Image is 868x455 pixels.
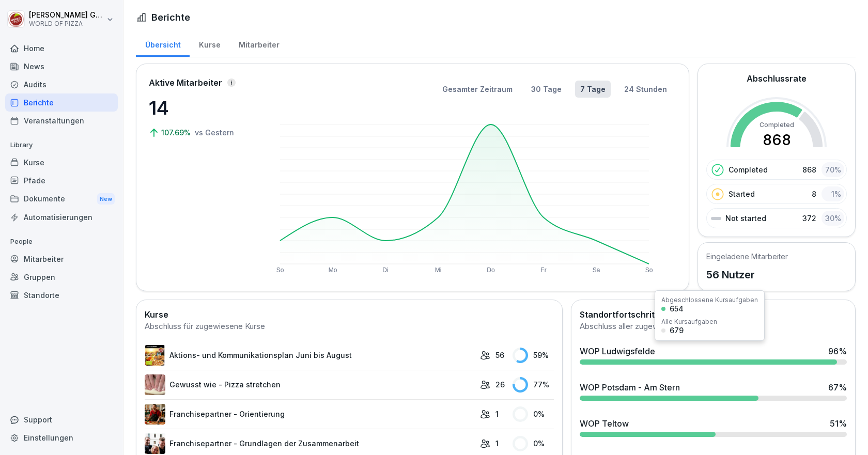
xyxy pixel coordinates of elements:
a: Franchisepartner - Orientierung [145,404,475,425]
a: Übersicht [136,30,190,57]
a: Standorte [5,286,118,304]
div: Support [5,411,118,429]
text: Fr [540,266,546,274]
h1: Berichte [151,10,190,24]
img: wv9qdipp89lowhfx6mawjprm.png [145,345,165,366]
a: Home [5,39,118,57]
a: Mitarbeiter [229,30,288,57]
div: 59 % [513,348,554,363]
a: WOP Ludwigsfelde96% [576,341,851,369]
button: 30 Tage [526,81,567,98]
p: 372 [802,213,816,224]
img: t4g7eu33fb3xcinggz4rhe0w.png [145,404,165,425]
p: [PERSON_NAME] Goldmann [29,11,104,20]
div: Alle Kursaufgaben [661,319,717,325]
p: 26 [495,379,505,390]
a: Berichte [5,93,118,112]
a: Kurse [5,153,118,171]
p: WORLD OF PIZZA [29,20,104,27]
text: Mi [435,266,442,274]
img: jg5uy95jeicgu19gkip2jpcz.png [145,433,165,454]
a: Franchisepartner - Grundlagen der Zusammenarbeit [145,433,475,454]
text: Di [382,266,388,274]
a: Aktions- und Kommunikationsplan Juni bis August [145,345,475,366]
div: Abschluss aller zugewiesenen Kurse pro Standort [580,321,847,333]
p: 14 [149,94,252,122]
div: 70 % [822,162,844,177]
text: Do [487,266,495,274]
div: 0 % [513,406,554,422]
h5: Eingeladene Mitarbeiter [706,251,788,262]
h2: Kurse [145,308,554,321]
button: 7 Tage [575,81,611,98]
div: New [97,193,115,205]
div: 77 % [513,377,554,393]
div: WOP Potsdam - Am Stern [580,381,680,394]
div: 30 % [822,211,844,226]
p: Aktive Mitarbeiter [149,76,222,89]
div: 654 [670,305,684,312]
a: Pfade [5,171,118,190]
div: WOP Ludwigsfelde [580,345,655,357]
h2: Abschlussrate [747,72,807,85]
img: omtcyif9wkfkbfxep8chs03y.png [145,374,165,395]
p: Completed [729,164,768,175]
text: So [645,266,653,274]
div: 1 % [822,186,844,201]
text: So [276,266,284,274]
text: Mo [329,266,337,274]
button: 24 Stunden [619,81,672,98]
div: 67 % [828,381,847,394]
div: 679 [670,327,684,334]
a: Gruppen [5,268,118,286]
p: Not started [725,213,766,224]
div: WOP Teltow [580,417,629,430]
p: vs Gestern [195,127,234,138]
a: Einstellungen [5,429,118,447]
p: 1 [495,438,499,449]
h2: Standortfortschritt [580,308,847,321]
a: Gewusst wie - Pizza stretchen [145,374,475,395]
button: Gesamter Zeitraum [437,81,518,98]
a: Automatisierungen [5,208,118,226]
a: WOP Potsdam - Am Stern67% [576,377,851,405]
text: Sa [593,266,600,274]
div: 0 % [513,436,554,451]
p: 56 [495,350,504,360]
div: Dokumente [5,190,118,209]
p: 868 [802,164,816,175]
a: Veranstaltungen [5,112,118,130]
p: Started [729,189,755,199]
a: DokumenteNew [5,190,118,209]
a: WOP Teltow51% [576,413,851,441]
p: 56 Nutzer [706,267,788,283]
p: People [5,233,118,250]
div: 51 % [830,417,847,430]
a: News [5,57,118,75]
a: Kurse [190,30,229,57]
p: 107.69% [161,127,193,138]
div: Abgeschlossene Kursaufgaben [661,297,758,303]
div: Abschluss für zugewiesene Kurse [145,321,554,333]
p: 8 [812,189,816,199]
p: Library [5,137,118,153]
a: Audits [5,75,118,93]
a: Mitarbeiter [5,250,118,268]
p: 1 [495,409,499,419]
div: 96 % [828,345,847,357]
